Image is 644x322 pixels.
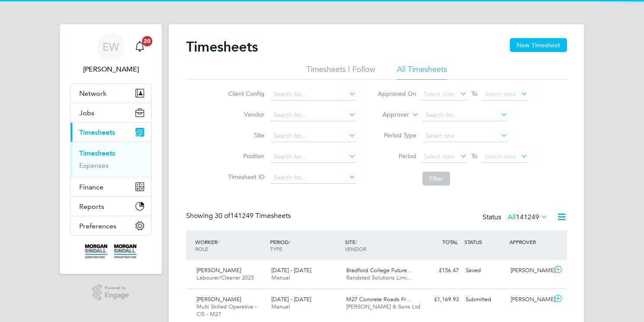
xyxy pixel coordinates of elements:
[462,234,507,250] div: STATUS
[422,130,508,142] input: Select one
[225,131,264,139] label: Site
[60,24,162,274] nav: Main navigation
[195,245,208,252] span: ROLE
[346,296,412,303] span: M27 Concrete Roads Fr…
[70,33,151,75] a: EW[PERSON_NAME]
[217,238,219,245] span: /
[79,202,104,211] span: Reports
[424,90,455,98] span: Select date
[79,161,109,169] a: Expenses
[105,284,129,292] span: Powered by
[422,172,450,185] button: Filter
[70,64,151,75] span: Emma Wells
[225,111,264,118] label: Vendor
[424,153,455,160] span: Select date
[270,172,356,184] input: Search for...
[355,238,357,245] span: /
[268,234,343,257] div: PERIOD
[196,303,257,318] span: Multi Skilled Operative - CIS - M27
[377,152,416,160] label: Period
[225,173,264,181] label: Timesheet ID
[186,38,258,55] h2: Timesheets
[93,284,129,301] a: Powered byEngage
[271,267,311,274] span: [DATE] - [DATE]
[270,130,356,142] input: Search for...
[507,263,552,278] div: [PERSON_NAME]
[485,153,516,160] span: Select date
[345,245,366,252] span: VENDOR
[271,274,290,281] span: Manual
[131,33,148,61] a: 20
[306,64,375,80] li: Timesheets I Follow
[71,103,151,122] button: Jobs
[270,245,282,252] span: TYPE
[417,293,462,307] div: £1,169.93
[377,90,416,98] label: Approved On
[485,90,516,98] span: Select date
[79,183,103,191] span: Finance
[196,267,241,274] span: [PERSON_NAME]
[225,152,264,160] label: Position
[79,222,116,230] span: Preferences
[508,213,548,221] label: All
[270,151,356,163] input: Search for...
[271,303,290,310] span: Manual
[469,150,480,162] span: To
[346,267,412,274] span: Bradford College Future…
[442,238,458,245] span: TOTAL
[462,293,507,307] div: Submitted
[417,263,462,278] div: £156.47
[422,109,508,121] input: Search for...
[483,211,550,224] div: Status
[343,234,418,257] div: SITE
[370,111,409,119] label: Approver
[215,211,230,220] span: 30 of
[469,88,480,99] span: To
[79,89,106,98] span: Network
[193,234,268,257] div: WORKER
[225,90,264,98] label: Client Config
[196,296,241,303] span: [PERSON_NAME]
[196,274,254,281] span: Labourer/Cleaner 2025
[79,109,94,117] span: Jobs
[71,216,151,235] button: Preferences
[103,41,119,52] span: EW
[71,197,151,216] button: Reports
[270,88,356,101] input: Search for...
[346,303,422,310] span: [PERSON_NAME] & Sons Ltd.
[397,64,447,80] li: All Timesheets
[79,128,115,137] span: Timesheets
[507,234,552,250] div: APPROVER
[105,292,129,299] span: Engage
[289,238,290,245] span: /
[270,109,356,121] input: Search for...
[142,36,152,46] span: 20
[70,244,151,258] a: Go to home page
[507,293,552,307] div: [PERSON_NAME]
[71,177,151,196] button: Finance
[271,296,311,303] span: [DATE] - [DATE]
[516,213,539,221] span: 141249
[346,274,412,281] span: Randstad Solutions Limi…
[71,123,151,142] button: Timesheets
[462,263,507,278] div: Saved
[186,211,293,221] div: Showing
[71,142,151,177] div: Timesheets
[79,149,115,157] a: Timesheets
[215,211,291,220] span: 141249 Timesheets
[71,84,151,103] button: Network
[510,38,567,52] button: New Timesheet
[85,244,137,258] img: morgansindall-logo-retina.png
[377,131,416,139] label: Period Type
